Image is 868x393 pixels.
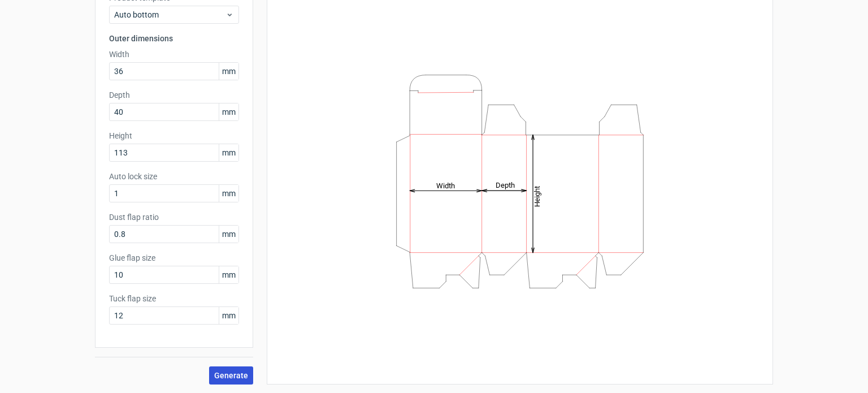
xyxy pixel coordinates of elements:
button: Generate [209,366,253,385]
span: mm [219,226,238,243]
span: mm [219,266,238,283]
label: Glue flap size [109,252,239,264]
label: Dust flap ratio [109,211,239,223]
span: mm [219,144,238,161]
label: Height [109,130,239,141]
label: Auto lock size [109,171,239,182]
tspan: Width [436,181,455,189]
tspan: Height [533,185,541,206]
span: Auto bottom [114,9,225,20]
span: Generate [214,372,248,379]
label: Width [109,49,239,60]
h3: Outer dimensions [109,33,239,44]
label: Depth [109,89,239,101]
tspan: Depth [496,181,515,189]
label: Tuck flap size [109,293,239,304]
span: mm [219,63,238,80]
span: mm [219,185,238,202]
span: mm [219,103,238,120]
span: mm [219,307,238,324]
